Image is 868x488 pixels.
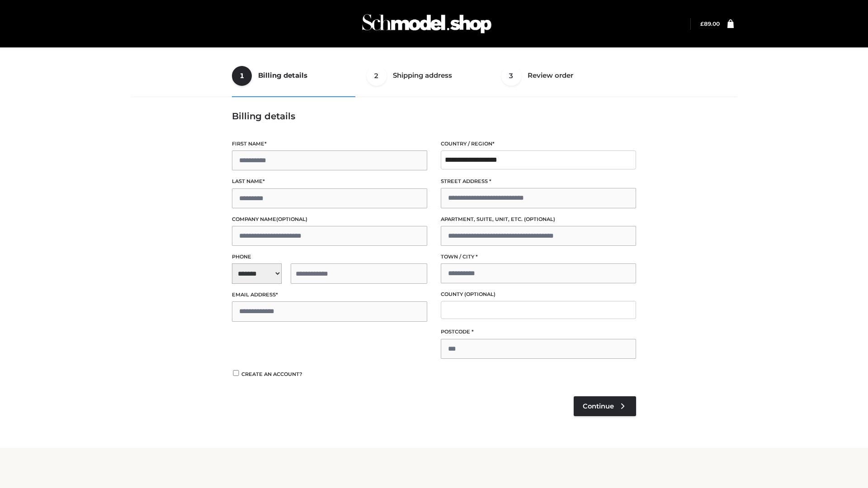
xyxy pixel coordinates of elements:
[232,370,240,376] input: Create an account?
[464,291,495,297] span: (optional)
[441,177,636,186] label: Street address
[700,20,704,27] span: £
[232,177,427,186] label: Last name
[700,20,720,27] bdi: 89.00
[359,6,495,42] img: Schmodel Admin 964
[574,396,636,416] a: Continue
[700,20,720,27] a: £89.00
[232,291,427,299] label: Email address
[524,216,555,222] span: (optional)
[232,253,427,261] label: Phone
[232,215,427,224] label: Company name
[232,140,427,148] label: First name
[232,111,636,122] h3: Billing details
[441,215,636,224] label: Apartment, suite, unit, etc.
[583,402,614,410] span: Continue
[441,253,636,261] label: Town / City
[441,290,636,299] label: County
[441,140,636,148] label: Country / Region
[441,328,636,336] label: Postcode
[276,216,307,222] span: (optional)
[241,371,302,377] span: Create an account?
